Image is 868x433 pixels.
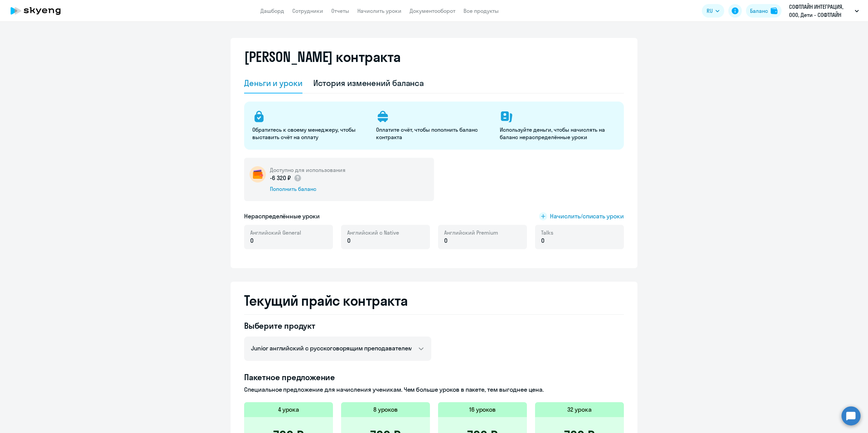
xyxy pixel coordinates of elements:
img: wallet-circle.png [250,166,266,182]
p: Используйте деньги, чтобы начислять на баланс нераспределённые уроки [500,126,615,141]
button: RU [702,4,724,18]
p: СОФТЛАЙН ИНТЕГРАЦИЯ, ООО, Дети - СОФТЛАЙН ИНТЕГРАЦИЯ Соц. пакет [789,3,852,19]
span: Английский с Native [347,229,399,236]
p: Специальное предложение для начисления ученикам. Чем больше уроков в пакете, тем выгоднее цена. [244,385,624,394]
h5: 4 урока [278,405,299,414]
p: Оплатите счёт, чтобы пополнить баланс контракта [376,126,492,141]
span: Начислить/списать уроки [550,212,624,221]
p: Обратитесь к своему менеджеру, чтобы выставить счёт на оплату [252,126,368,141]
h4: Пакетное предложение [244,372,624,383]
div: Деньги и уроки [244,78,302,88]
a: Документооборот [410,7,455,14]
h5: 8 уроков [373,405,398,414]
h5: 32 урока [567,405,592,414]
div: Баланс [750,7,768,15]
a: Все продукты [463,7,499,14]
span: Английский Premium [444,229,498,236]
button: СОФТЛАЙН ИНТЕГРАЦИЯ, ООО, Дети - СОФТЛАЙН ИНТЕГРАЦИЯ Соц. пакет [786,3,862,19]
h4: Выберите продукт [244,320,431,331]
div: Пополнить баланс [270,185,346,193]
h5: 16 уроков [469,405,496,414]
a: Дашборд [260,7,284,14]
img: balance [771,7,777,14]
span: 0 [444,236,448,245]
h2: [PERSON_NAME] контракта [244,49,401,65]
a: Отчеты [331,7,349,14]
h5: Нераспределённые уроки [244,212,320,221]
span: 0 [541,236,545,245]
span: 0 [250,236,254,245]
span: Talks [541,229,553,236]
span: Английский General [250,229,301,236]
a: Сотрудники [292,7,323,14]
button: Балансbalance [746,4,782,18]
div: История изменений баланса [313,78,424,88]
span: 0 [347,236,351,245]
h2: Текущий прайс контракта [244,293,624,309]
a: Начислить уроки [357,7,401,14]
p: -6 320 ₽ [270,174,302,182]
span: RU [707,7,713,15]
h5: Доступно для использования [270,166,346,174]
